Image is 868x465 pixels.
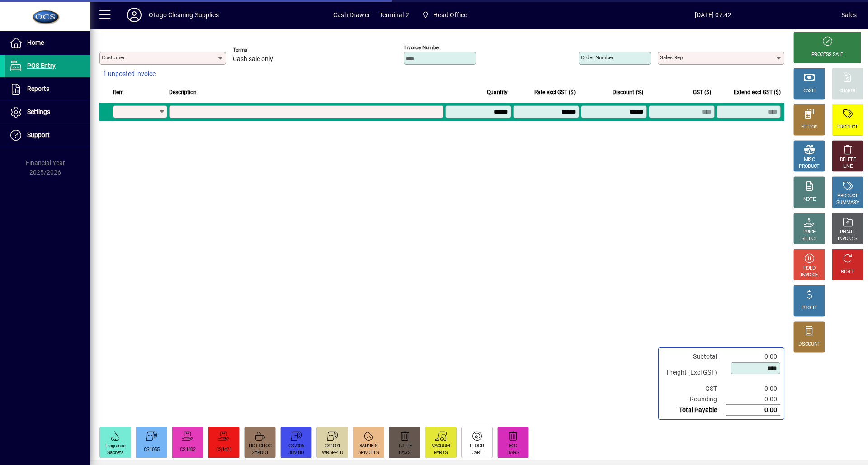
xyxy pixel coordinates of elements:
[102,54,125,61] mat-label: Customer
[180,446,195,453] div: CS1402
[803,88,815,95] div: CASH
[841,8,857,22] div: Sales
[726,394,780,405] td: 0.00
[99,66,159,82] button: 1 unposted invoice
[103,69,156,79] span: 1 unposted invoice
[662,384,726,394] td: GST
[288,443,304,450] div: CS7006
[288,450,304,456] div: JUMBO
[726,384,780,394] td: 0.00
[120,7,149,23] button: Profile
[613,87,643,97] span: Discount (%)
[113,87,124,97] span: Item
[418,7,471,23] span: Head Office
[470,443,484,450] div: FLOOR
[798,341,820,348] div: DISCOUNT
[149,8,219,22] div: Otago Cleaning Supplies
[5,124,90,147] a: Support
[216,446,231,453] div: CS1421
[27,62,56,69] span: POS Entry
[802,236,817,242] div: SELECT
[801,272,817,279] div: INVOICE
[27,85,49,92] span: Reports
[472,450,482,456] div: CARE
[144,446,159,453] div: CS1055
[662,362,726,384] td: Freight (Excl GST)
[841,269,854,275] div: RESET
[802,305,817,312] div: PROFIT
[803,229,816,236] div: PRICE
[734,87,781,97] span: Extend excl GST ($)
[358,450,379,456] div: ARNOTTS
[107,450,123,456] div: Sachets
[333,8,370,22] span: Cash Drawer
[585,8,841,22] span: [DATE] 07:42
[534,87,576,97] span: Rate excl GST ($)
[726,405,780,416] td: 0.00
[5,78,90,100] a: Reports
[801,124,818,131] div: EFTPOS
[662,394,726,405] td: Rounding
[322,450,343,456] div: WRAPPED
[249,443,271,450] div: HOT CHOC
[839,88,857,95] div: CHARGE
[509,443,518,450] div: ECO
[398,443,412,450] div: TUFFIE
[660,54,683,61] mat-label: Sales rep
[662,405,726,416] td: Total Payable
[399,450,410,456] div: BAGS
[693,87,711,97] span: GST ($)
[27,108,50,115] span: Settings
[432,443,450,450] div: VACUUM
[359,443,377,450] div: 8ARNBIS
[838,236,857,242] div: INVOICES
[840,157,855,163] div: DELETE
[840,229,856,236] div: RECALL
[726,351,780,362] td: 0.00
[662,351,726,362] td: Subtotal
[5,101,90,123] a: Settings
[433,8,467,22] span: Head Office
[843,163,852,170] div: LINE
[27,131,50,138] span: Support
[404,44,440,51] mat-label: Invoice number
[487,87,508,97] span: Quantity
[811,52,843,58] div: PROCESS SALE
[803,196,815,203] div: NOTE
[252,450,269,456] div: 2HPDC1
[836,199,859,206] div: SUMMARY
[507,450,519,456] div: BAGS
[169,87,197,97] span: Description
[233,47,287,53] span: Terms
[5,32,90,54] a: Home
[837,193,858,199] div: PRODUCT
[325,443,340,450] div: CS1001
[379,8,409,22] span: Terminal 2
[581,54,613,61] mat-label: Order number
[27,39,44,46] span: Home
[233,56,273,63] span: Cash sale only
[434,450,448,456] div: PARTS
[803,265,815,272] div: HOLD
[105,443,125,450] div: Fragrance
[799,163,819,170] div: PRODUCT
[837,124,858,131] div: PRODUCT
[804,157,815,163] div: MISC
